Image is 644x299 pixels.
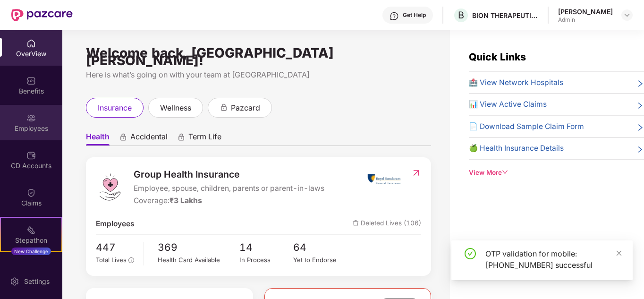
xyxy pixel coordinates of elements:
[558,16,613,24] div: Admin
[485,248,621,271] div: OTP validation for mobile: [PHONE_NUMBER] successful
[134,183,324,194] span: Employee, spouse, children, parents or parent-in-laws
[220,103,228,111] div: animation
[10,277,19,286] img: svg+xml;base64,PHN2ZyBpZD0iU2V0dGluZy0yMHgyMCIgeG1sbnM9Imh0dHA6Ly93d3cudzMub3JnLzIwMDAvc3ZnIiB3aW...
[26,39,36,48] img: svg+xml;base64,PHN2ZyBpZD0iSG9tZSIgeG1sbnM9Imh0dHA6Ly93d3cudzMub3JnLzIwMDAvc3ZnIiB3aWR0aD0iMjAiIG...
[86,69,431,81] div: Here is what’s going on with your team at [GEOGRAPHIC_DATA]
[96,256,127,264] span: Total Lives
[469,168,644,178] div: View More
[411,168,421,178] img: RedirectIcon
[98,102,132,114] span: insurance
[465,248,476,259] span: check-circle
[623,11,631,19] img: svg+xml;base64,PHN2ZyBpZD0iRHJvcGRvd24tMzJ4MzIiIHhtbG5zPSJodHRwOi8vd3d3LnczLm9yZy8yMDAwL3N2ZyIgd2...
[128,257,134,263] span: info-circle
[469,51,526,63] span: Quick Links
[636,123,644,132] span: right
[26,263,36,272] img: svg+xml;base64,PHN2ZyBpZD0iRW5kb3JzZW1lbnRzIiB4bWxucz0iaHR0cDovL3d3dy53My5vcmcvMjAwMC9zdmciIHdpZH...
[119,133,127,141] div: animation
[239,239,294,255] span: 14
[96,239,136,255] span: 447
[469,99,547,110] span: 📊 View Active Claims
[636,79,644,88] span: right
[158,239,239,255] span: 369
[96,218,135,230] span: Employees
[177,133,186,141] div: animation
[11,9,73,21] img: New Pazcare Logo
[86,132,110,145] span: Health
[96,173,124,201] img: logo
[1,236,61,245] div: Stepathon
[26,113,36,123] img: svg+xml;base64,PHN2ZyBpZD0iRW1wbG95ZWVzIiB4bWxucz0iaHR0cDovL3d3dy53My5vcmcvMjAwMC9zdmciIHdpZHRoPS...
[390,11,399,21] img: svg+xml;base64,PHN2ZyBpZD0iSGVscC0zMngzMiIgeG1sbnM9Imh0dHA6Ly93d3cudzMub3JnLzIwMDAvc3ZnIiB3aWR0aD...
[616,250,622,256] span: close
[366,167,402,191] img: insurerIcon
[134,167,324,182] span: Group Health Insurance
[636,101,644,110] span: right
[293,255,347,265] div: Yet to Endorse
[558,7,613,16] div: [PERSON_NAME]
[403,11,426,19] div: Get Help
[86,49,431,64] div: Welcome back, [GEOGRAPHIC_DATA][PERSON_NAME]!
[169,196,202,205] span: ₹3 Lakhs
[293,239,347,255] span: 64
[469,77,563,88] span: 🏥 View Network Hospitals
[26,151,36,160] img: svg+xml;base64,PHN2ZyBpZD0iQ0RfQWNjb3VudHMiIGRhdGEtbmFtZT0iQ0QgQWNjb3VudHMiIHhtbG5zPSJodHRwOi8vd3...
[472,11,538,20] div: BION THERAPEUTICS ([GEOGRAPHIC_DATA]) PRIVATE LIMITED
[231,102,260,114] span: pazcard
[26,76,36,85] img: svg+xml;base64,PHN2ZyBpZD0iQmVuZWZpdHMiIHhtbG5zPSJodHRwOi8vd3d3LnczLm9yZy8yMDAwL3N2ZyIgd2lkdGg9Ij...
[134,195,324,206] div: Coverage:
[158,255,239,265] div: Health Card Available
[353,218,421,230] span: Deleted Lives (106)
[636,145,644,154] span: right
[469,143,564,154] span: 🍏 Health Insurance Details
[239,255,294,265] div: In Process
[11,248,51,255] div: New Challenge
[160,102,191,114] span: wellness
[458,9,464,21] span: B
[469,121,584,132] span: 📄 Download Sample Claim Form
[130,132,168,145] span: Accidental
[26,188,36,197] img: svg+xml;base64,PHN2ZyBpZD0iQ2xhaW0iIHhtbG5zPSJodHRwOi8vd3d3LnczLm9yZy8yMDAwL3N2ZyIgd2lkdGg9IjIwIi...
[353,220,359,226] img: deleteIcon
[188,132,221,145] span: Term Life
[26,225,36,235] img: svg+xml;base64,PHN2ZyB4bWxucz0iaHR0cDovL3d3dy53My5vcmcvMjAwMC9zdmciIHdpZHRoPSIyMSIgaGVpZ2h0PSIyMC...
[502,169,508,176] span: down
[21,277,52,286] div: Settings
